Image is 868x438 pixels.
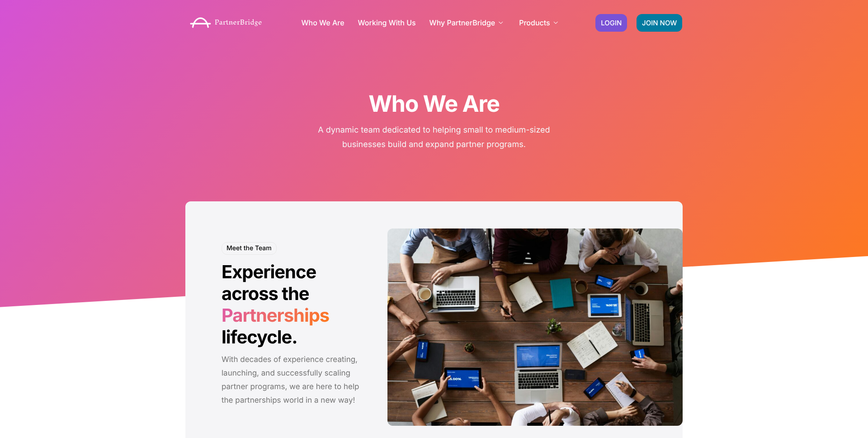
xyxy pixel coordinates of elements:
a: Who We Are [301,19,344,26]
span: JOIN NOW [642,19,677,26]
h6: Meet the Team [222,242,277,255]
span: Partnerships [222,305,329,326]
p: With decades of experience creating, launching, and successfully scaling partner programs, we are... [222,353,360,407]
span: LOGIN [601,19,622,26]
h1: Who We Are [185,90,683,118]
p: A dynamic team dedicated to helping small to medium-sized businesses build and expand partner pro... [310,123,558,152]
a: Why PartnerBridge [429,19,506,26]
h2: Experience across the lifecycle. [222,261,360,348]
a: JOIN NOW [637,14,682,32]
a: Working With Us [358,19,416,26]
a: Products [519,19,560,26]
a: LOGIN [595,14,627,32]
